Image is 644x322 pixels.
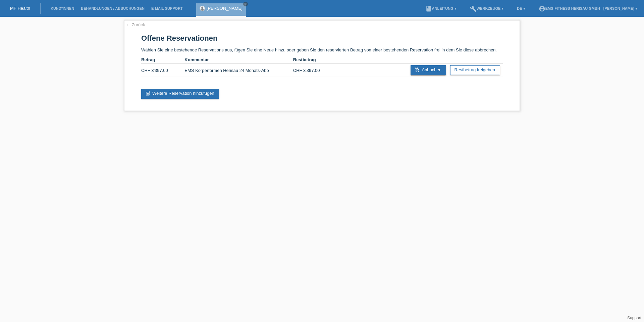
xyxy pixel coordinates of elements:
a: close [243,2,248,6]
a: Kund*innen [47,6,77,10]
a: E-Mail Support [148,6,186,10]
i: add_shopping_cart [415,67,420,73]
th: Betrag [141,56,184,64]
div: Wählen Sie eine bestehende Reservations aus, fügen Sie eine Neue hinzu oder geben Sie den reservi... [124,20,520,111]
td: EMS Körperformen Herisau 24 Monats-Abo [184,64,293,77]
i: build [470,5,477,12]
td: CHF 3'397.00 [141,64,184,77]
a: post_addWeitere Reservation hinzufügen [141,89,219,99]
a: add_shopping_cartAbbuchen [411,65,446,75]
a: account_circleEMS-Fitness Herisau GmbH - [PERSON_NAME] ▾ [535,6,641,10]
i: post_add [145,91,151,96]
a: buildWerkzeuge ▾ [467,6,507,10]
a: Restbetrag freigeben [450,65,500,75]
a: bookAnleitung ▾ [422,6,460,10]
a: MF Health [10,6,30,11]
a: [PERSON_NAME] [207,6,243,11]
a: Behandlungen / Abbuchungen [77,6,148,10]
td: CHF 3'397.00 [293,64,336,77]
a: Support [627,316,641,320]
th: Kommentar [184,56,293,64]
th: Restbetrag [293,56,336,64]
i: account_circle [539,5,545,12]
i: book [425,5,432,12]
i: close [244,2,247,6]
h1: Offene Reservationen [141,34,503,42]
a: DE ▾ [514,6,528,10]
a: ← Zurück [126,22,145,27]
